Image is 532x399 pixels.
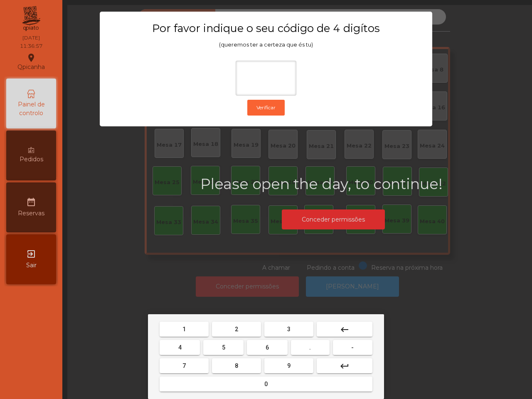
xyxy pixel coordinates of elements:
button: 6 [247,340,287,355]
button: 0 [160,377,372,392]
span: 6 [266,344,269,351]
span: - [351,344,354,351]
span: 7 [182,362,186,369]
span: . [309,344,311,351]
span: 9 [287,362,291,369]
mat-icon: keyboard_return [340,361,350,371]
span: 8 [235,362,238,369]
button: 4 [160,340,200,355]
button: 8 [212,358,261,373]
button: 1 [160,322,209,337]
span: 1 [182,326,186,332]
button: 7 [160,358,209,373]
button: 9 [264,358,313,373]
span: (queremos ter a certeza que és tu) [219,42,313,48]
span: 4 [178,344,182,351]
button: Verificar [247,100,285,116]
span: 3 [287,326,291,332]
span: 2 [235,326,238,332]
button: 2 [212,322,261,337]
span: 0 [264,381,268,387]
button: 3 [264,322,313,337]
h3: Por favor indique o seu código de 4 digítos [116,22,416,35]
mat-icon: keyboard_backspace [340,325,350,335]
span: 5 [222,344,225,351]
button: 5 [203,340,244,355]
button: . [291,340,330,355]
button: - [333,340,372,355]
